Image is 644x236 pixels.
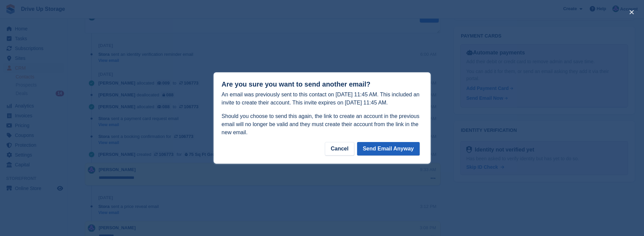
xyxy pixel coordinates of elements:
[222,91,423,107] p: An email was previously sent to this contact on [DATE] 11:45 AM. This included an invite to creat...
[357,142,420,156] button: Send Email Anyway
[325,142,354,156] div: Cancel
[626,7,637,18] button: close
[222,112,423,137] p: Should you choose to send this again, the link to create an account in the previous email will no...
[222,80,423,88] h1: Are you sure you want to send another email?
